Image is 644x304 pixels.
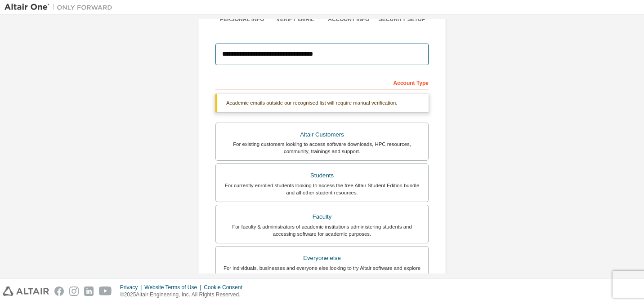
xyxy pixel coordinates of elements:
[69,286,79,296] img: instagram.svg
[221,128,423,141] div: Altair Customers
[221,141,423,155] div: For existing customers looking to access software downloads, HPC resources, community, trainings ...
[221,252,423,264] div: Everyone else
[4,3,117,12] img: Altair One
[54,286,64,296] img: facebook.svg
[215,94,429,112] div: Academic emails outside our recognised list will require manual verification.
[221,264,423,279] div: For individuals, businesses and everyone else looking to try Altair software and explore our prod...
[144,284,204,291] div: Website Terms of Use
[221,182,423,196] div: For currently enrolled students looking to access the free Altair Student Edition bundle and all ...
[322,16,376,23] div: Account Info
[221,211,423,223] div: Faculty
[3,286,49,296] img: altair_logo.svg
[204,284,247,291] div: Cookie Consent
[221,169,423,182] div: Students
[120,291,248,299] p: © 2025 Altair Engineering, Inc. All Rights Reserved.
[120,284,144,291] div: Privacy
[84,286,94,296] img: linkedin.svg
[215,75,429,89] div: Account Type
[376,16,429,23] div: Security Setup
[221,223,423,238] div: For faculty & administrators of academic institutions administering students and accessing softwa...
[269,16,322,23] div: Verify Email
[215,16,269,23] div: Personal Info
[99,286,112,296] img: youtube.svg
